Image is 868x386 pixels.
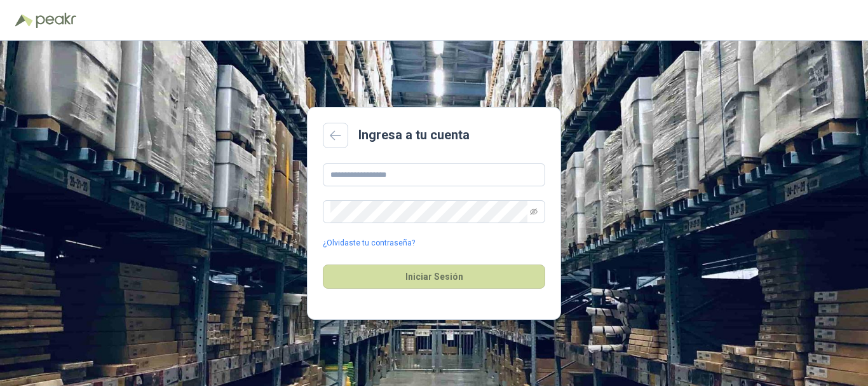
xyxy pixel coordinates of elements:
img: Logo [15,14,33,27]
span: eye-invisible [530,208,538,216]
button: Iniciar Sesión [323,265,545,289]
img: Peakr [36,13,76,28]
h2: Ingresa a tu cuenta [358,125,470,145]
a: ¿Olvidaste tu contraseña? [323,237,415,249]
